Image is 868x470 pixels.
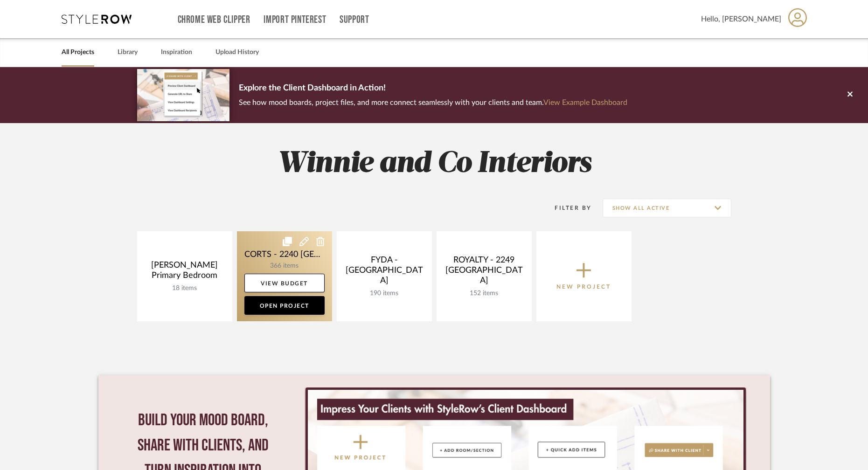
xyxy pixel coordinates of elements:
[543,203,592,213] div: Filter By
[62,46,94,59] a: All Projects
[244,274,325,292] a: View Budget
[556,282,611,291] p: New Project
[215,46,259,59] a: Upload History
[118,46,138,59] a: Library
[444,255,524,290] div: ROYALTY - 2249 [GEOGRAPHIC_DATA]
[137,69,229,121] img: d5d033c5-7b12-40c2-a960-1ecee1989c38.png
[239,81,627,96] p: Explore the Client Dashboard in Action!
[264,16,326,24] a: Import Pinterest
[701,14,781,25] span: Hello, [PERSON_NAME]
[536,231,632,321] button: New Project
[145,284,225,292] div: 18 items
[161,46,192,59] a: Inspiration
[239,96,627,109] p: See how mood boards, project files, and more connect seamlessly with your clients and team.
[340,16,369,24] a: Support
[178,16,250,24] a: Chrome Web Clipper
[344,290,424,297] div: 190 items
[98,146,770,181] h2: Winnie and Co Interiors
[344,255,424,290] div: FYDA - [GEOGRAPHIC_DATA]
[543,99,627,106] a: View Example Dashboard
[145,260,225,284] div: [PERSON_NAME] Primary Bedroom
[244,296,325,315] a: Open Project
[444,290,524,297] div: 152 items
